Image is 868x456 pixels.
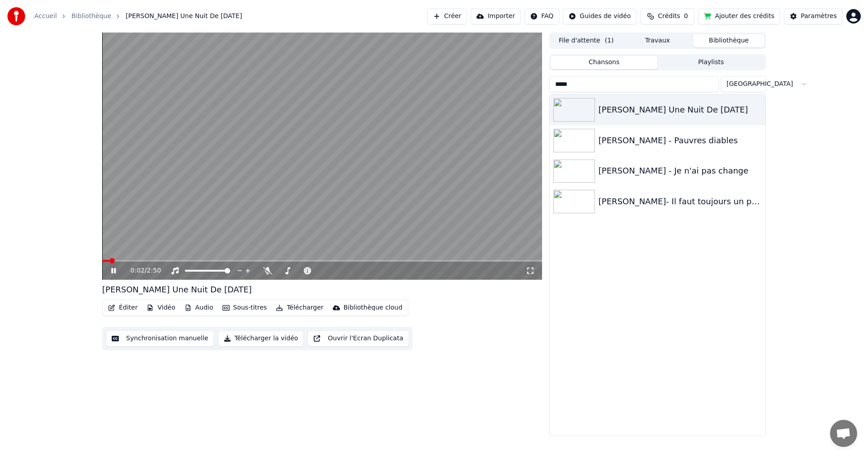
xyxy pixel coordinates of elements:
[427,8,467,24] button: Créer
[147,266,161,275] span: 2:50
[104,301,141,314] button: Éditer
[657,56,764,69] button: Playlists
[605,36,614,45] span: ( 1 )
[830,420,857,447] div: Ouvrir le chat
[801,12,837,21] div: Paramètres
[102,283,252,296] div: [PERSON_NAME] Une Nuit De [DATE]
[726,80,793,89] span: [GEOGRAPHIC_DATA]
[471,8,521,24] button: Importer
[219,301,271,314] button: Sous-titres
[272,301,327,314] button: Télécharger
[784,8,843,24] button: Paramètres
[131,266,152,275] div: /
[344,303,402,312] div: Bibliothèque cloud
[126,12,242,21] span: [PERSON_NAME] Une Nuit De [DATE]
[599,134,762,147] div: [PERSON_NAME] - Pauvres diables
[106,330,214,347] button: Synchronisation manuelle
[7,7,25,25] img: youka
[599,165,762,177] div: [PERSON_NAME] - Je n'ai pas change
[563,8,637,24] button: Guides de vidéo
[599,103,762,116] div: [PERSON_NAME] Une Nuit De [DATE]
[551,34,622,47] button: File d'attente
[658,12,680,21] span: Crédits
[218,330,304,347] button: Télécharger la vidéo
[698,8,780,24] button: Ajouter des crédits
[181,301,217,314] button: Audio
[599,195,762,208] div: [PERSON_NAME]- Il faut toujours un perdant
[143,301,179,314] button: Vidéo
[551,56,658,69] button: Chansons
[34,12,242,21] nav: breadcrumb
[640,8,694,24] button: Crédits0
[693,34,764,47] button: Bibliothèque
[71,12,111,21] a: Bibliothèque
[34,12,57,21] a: Accueil
[131,266,145,275] span: 0:02
[524,8,559,24] button: FAQ
[684,12,688,21] span: 0
[622,34,693,47] button: Travaux
[307,330,409,347] button: Ouvrir l'Ecran Duplicata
